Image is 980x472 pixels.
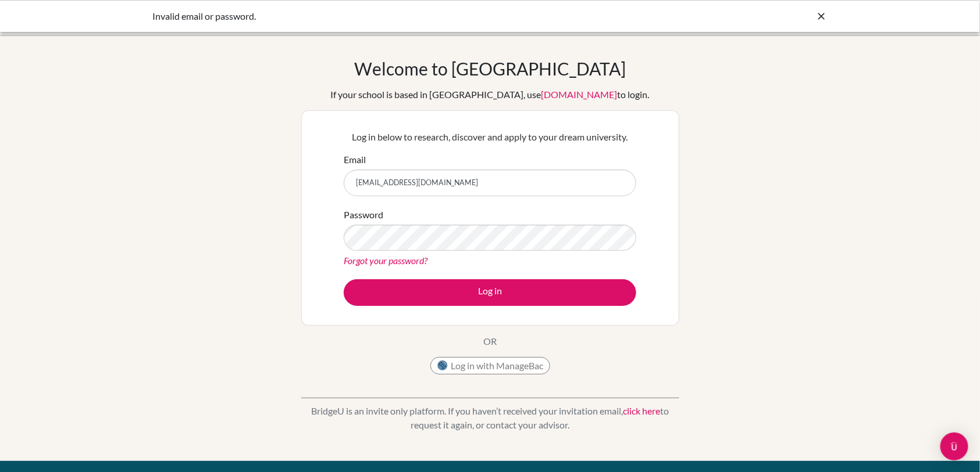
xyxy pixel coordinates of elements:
div: If your school is based in [GEOGRAPHIC_DATA], use to login. [331,88,650,102]
label: Email [344,153,366,167]
p: OR [483,334,497,348]
h1: Welcome to [GEOGRAPHIC_DATA] [354,58,626,79]
div: Open Intercom Messenger [940,433,968,460]
p: Log in below to research, discover and apply to your dream university. [344,130,636,144]
a: Forgot your password? [344,255,427,266]
div: Invalid email or password. [153,9,653,23]
p: BridgeU is an invite only platform. If you haven’t received your invitation email, to request it ... [301,404,679,432]
a: click here [623,405,660,416]
button: Log in [344,279,636,306]
button: Log in with ManageBac [430,357,550,374]
label: Password [344,208,383,222]
a: [DOMAIN_NAME] [541,89,618,100]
